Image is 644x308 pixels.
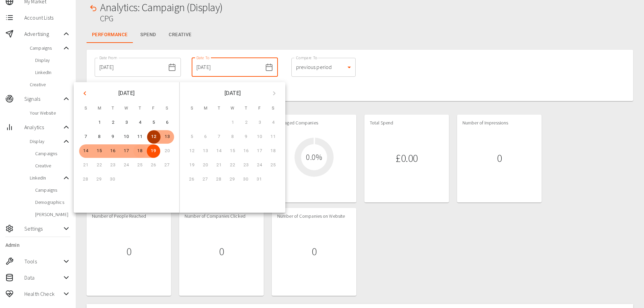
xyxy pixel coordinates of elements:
[30,110,70,116] span: Your Website
[106,130,120,144] button: Sep 9, 2025
[24,274,62,282] span: Data
[196,55,210,61] label: Date To
[79,88,91,99] button: Previous month
[134,102,146,115] span: T
[312,245,317,258] h1: 0
[147,144,160,158] button: Sep 19, 2025
[192,58,262,77] input: dd/mm/yyyy
[35,187,70,193] span: Campaigns
[35,199,70,206] span: Demographics
[93,144,106,158] button: Sep 15, 2025
[226,102,239,115] span: W
[147,130,161,144] button: Sep 12, 2025
[133,144,147,158] button: Sep 18, 2025
[161,116,174,129] button: Sep 6, 2025
[79,130,93,144] button: Sep 7, 2025
[107,102,119,115] span: T
[306,152,322,162] h2: 0.0 %
[133,27,163,43] button: Spend
[30,174,62,181] span: LinkedIn
[35,211,70,218] span: [PERSON_NAME]
[120,102,133,115] span: W
[93,116,106,129] button: Sep 1, 2025
[185,213,258,219] h4: Number of Companies Clicked
[35,150,70,157] span: Campaigns
[161,130,174,144] button: Sep 13, 2025
[219,245,224,258] h1: 0
[267,102,279,115] span: S
[93,130,106,144] button: Sep 8, 2025
[24,290,62,298] span: Health Check
[291,58,356,77] div: previous period
[296,55,317,61] label: Compare To
[186,102,198,115] span: S
[87,27,133,43] button: Performance
[30,138,62,145] span: Display
[224,89,241,98] span: [DATE]
[35,162,70,169] span: Creative
[462,120,536,126] h4: Number of Impressions
[99,55,117,61] label: Date From
[87,27,633,43] div: Metrics Tabs
[30,45,62,51] span: Campaigns
[24,30,62,38] span: Advertising
[95,58,165,77] input: dd/mm/yyyy
[147,102,160,115] span: F
[24,14,70,22] span: Account Lists
[35,57,70,64] span: Display
[277,120,351,126] h4: Engaged Companies
[147,116,161,129] button: Sep 5, 2025
[120,144,133,158] button: Sep 17, 2025
[80,102,92,115] span: S
[396,152,418,165] h1: £0.00
[24,257,62,265] span: Tools
[93,102,105,115] span: M
[100,1,223,14] h1: Analytics: Campaign (Display)
[213,102,225,115] span: T
[106,144,120,158] button: Sep 16, 2025
[24,95,62,103] span: Signals
[35,69,70,76] span: LinkedIn
[497,152,502,165] h1: 0
[126,245,132,258] h1: 0
[30,81,70,88] span: Creative
[240,102,252,115] span: T
[134,116,147,129] button: Sep 4, 2025
[120,116,134,129] button: Sep 3, 2025
[133,130,147,144] button: Sep 11, 2025
[161,102,173,115] span: S
[163,27,197,43] button: Creative
[370,120,444,126] h4: Total Spend
[254,102,266,115] span: F
[79,144,93,158] button: Sep 14, 2025
[24,123,62,131] span: Analytics
[277,213,351,219] h4: Number of Companies on Website
[92,213,166,219] h4: Number of People Reached
[100,14,223,24] h2: CPG
[24,224,62,233] span: Settings
[118,89,135,98] span: [DATE]
[120,130,133,144] button: Sep 10, 2025
[106,116,120,129] button: Sep 2, 2025
[199,102,212,115] span: M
